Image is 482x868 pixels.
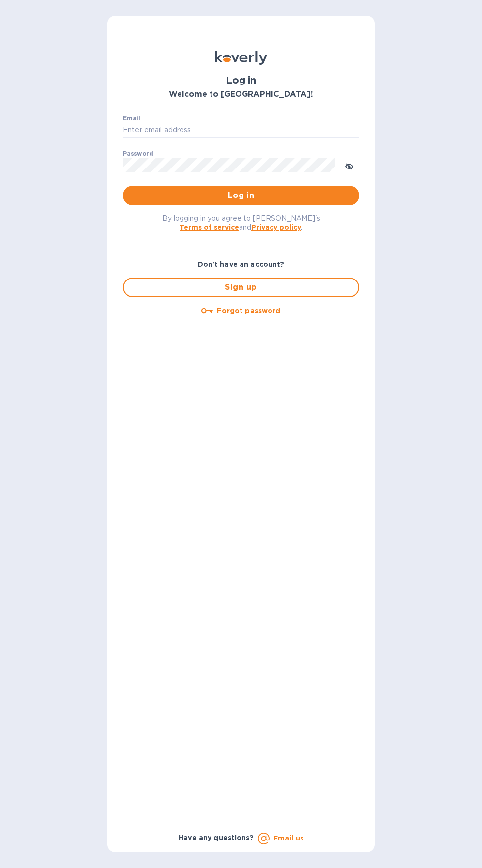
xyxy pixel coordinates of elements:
[131,190,351,201] span: Log in
[217,307,280,315] u: Forgot password
[198,260,285,268] b: Don't have an account?
[132,281,350,293] span: Sign up
[123,116,140,122] label: Email
[251,224,301,231] a: Privacy policy
[123,278,359,297] button: Sign up
[339,156,359,175] button: toggle password visibility
[273,834,303,842] a: Email us
[123,75,359,86] h1: Log in
[123,151,153,157] label: Password
[215,51,267,65] img: Koverly
[162,214,320,231] span: By logging in you agree to [PERSON_NAME]'s and .
[123,123,359,138] input: Enter email address
[179,834,254,841] b: Have any questions?
[180,224,239,231] a: Terms of service
[123,186,359,205] button: Log in
[123,90,359,99] h3: Welcome to [GEOGRAPHIC_DATA]!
